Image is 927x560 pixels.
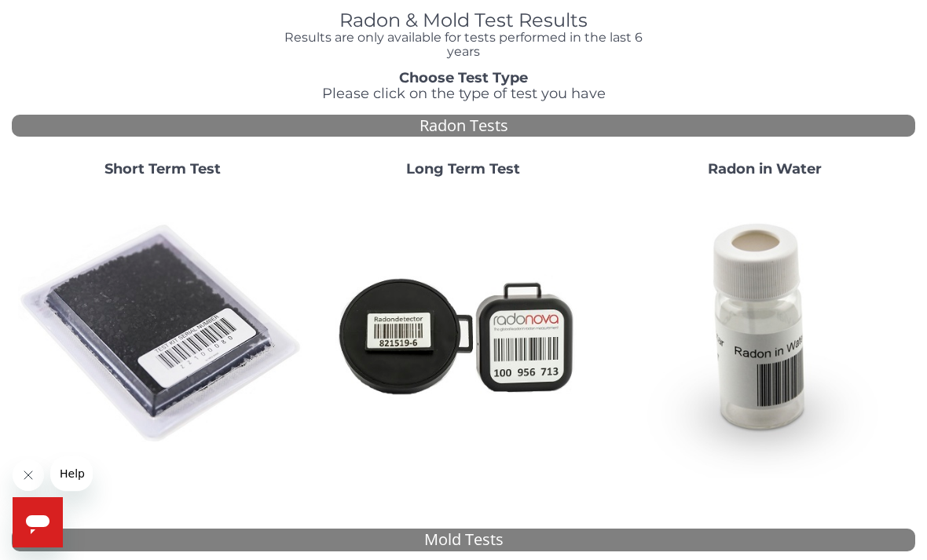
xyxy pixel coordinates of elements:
[18,190,306,478] img: ShortTerm.jpg
[319,190,607,478] img: Radtrak2vsRadtrak3.jpg
[406,160,520,178] strong: Long Term Test
[399,69,528,86] strong: Choose Test Type
[708,160,822,178] strong: Radon in Water
[13,497,63,547] iframe: Button to launch messaging window
[283,31,644,58] h4: Results are only available for tests performed in the last 6 years
[13,459,44,491] iframe: Close message
[621,190,909,478] img: RadoninWater.jpg
[50,456,93,491] iframe: Message from company
[12,115,915,137] div: Radon Tests
[283,10,644,31] h1: Radon & Mold Test Results
[322,85,606,102] span: Please click on the type of test you have
[12,529,915,551] div: Mold Tests
[104,160,221,178] strong: Short Term Test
